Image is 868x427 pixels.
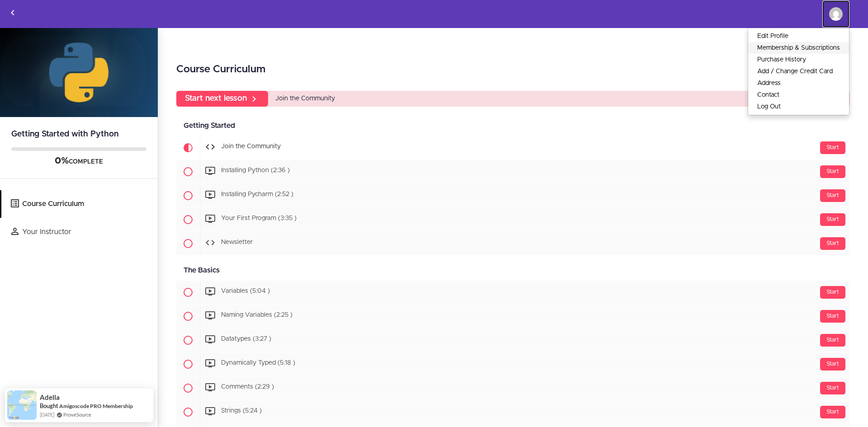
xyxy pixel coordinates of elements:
[176,352,850,376] a: Start Dynamically Typed (5:18 )
[820,213,845,226] div: Start
[221,288,270,295] span: Variables (5:04 )
[176,376,850,400] a: Start Comments (2:29 )
[59,402,133,410] a: Amigoscode PRO Membership
[820,189,845,202] div: Start
[820,334,845,347] div: Start
[176,281,850,304] a: Start Variables (5:04 )
[221,336,271,343] span: Datatypes (3:27 )
[176,184,850,207] a: Start Installing Pycharm (2:52 )
[176,160,850,183] a: Start Installing Python (2:36 )
[748,89,849,101] a: Contact
[63,411,91,418] a: ProveSource
[40,411,54,418] span: [DATE]
[40,402,58,409] span: Bought
[820,165,845,178] div: Start
[820,237,845,250] div: Start
[1,218,158,246] a: Your Instructor
[221,384,274,390] span: Comments (2:29 )
[748,66,849,77] a: Add / Change Credit Card
[0,0,25,28] a: Back to courses
[820,286,845,299] div: Start
[176,232,850,255] a: Start Newsletter
[748,54,849,66] a: Purchase History
[221,192,293,198] span: Installing Pycharm (2:52 )
[221,312,292,319] span: Naming Variables (2:25 )
[820,382,845,394] div: Start
[176,136,200,160] span: Current item
[176,260,850,281] div: The Basics
[748,101,849,113] a: Log Out
[55,156,69,165] span: 0%
[176,208,850,231] a: Start Your First Program (3:35 )
[820,310,845,323] div: Start
[176,400,850,424] a: Start Strings (5:24 )
[820,141,845,154] div: Start
[176,116,850,136] div: Getting Started
[820,406,845,418] div: Start
[829,7,843,21] img: cintialejandro2022@gmail.com
[748,42,849,54] a: Membership & Subscriptions
[221,408,262,414] span: Strings (5:24 )
[7,7,18,18] svg: Back to courses
[176,136,850,160] a: Current item Start Join the Community
[748,77,849,89] a: Address
[40,394,60,401] span: Adella
[221,360,295,366] span: Dynamically Typed (5:18 )
[221,216,297,222] span: Your First Program (3:35 )
[7,390,37,420] img: provesource social proof notification image
[176,328,850,352] a: Start Datatypes (3:27 )
[275,95,335,102] span: Join the Community
[748,30,849,42] a: Edit Profile
[820,358,845,371] div: Start
[1,190,158,218] a: Course Curriculum
[176,91,268,107] a: Start next lesson
[176,305,850,328] a: Start Naming Variables (2:25 )
[221,168,290,174] span: Installing Python (2:36 )
[221,144,281,150] span: Join the Community
[11,155,146,167] div: COMPLETE
[176,62,850,77] h2: Course Curriculum
[221,239,253,246] span: Newsletter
